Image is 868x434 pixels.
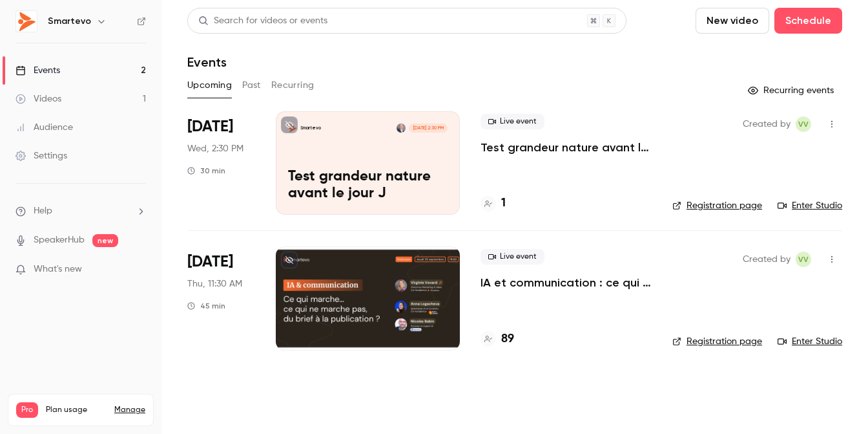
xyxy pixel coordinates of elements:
a: 1 [480,195,506,212]
span: [DATE] [187,116,233,137]
a: Enter Studio [778,335,842,348]
span: [DATE] [187,252,233,272]
li: help-dropdown-opener [15,204,146,218]
span: VV [798,252,809,267]
p: Smartevo [300,125,321,131]
span: Virginie Vovard [796,116,811,132]
span: Plan usage [46,405,107,415]
span: Live event [480,114,544,129]
img: Smartevo [16,11,37,32]
div: Settings [15,149,67,162]
a: IA et communication : ce qui marche, ce qui ne marche pas...du brief à la publication ? [480,275,652,290]
span: Pro [16,402,38,418]
div: Sep 24 Wed, 2:30 PM (Europe/Paris) [187,111,255,215]
a: Registration page [672,199,762,212]
h6: Smartevo [48,15,91,28]
button: Schedule [774,8,842,34]
span: VV [798,116,809,132]
p: Test grandeur nature avant le jour J [288,169,448,202]
span: Wed, 2:30 PM [187,142,243,155]
button: Recurring events [742,80,842,101]
span: Created by [743,252,790,267]
h4: 1 [501,195,506,212]
img: Eric Ohleyer [397,124,406,133]
h1: Events [187,54,227,70]
div: 45 min [187,301,225,311]
button: Past [242,75,261,96]
button: Recurring [271,75,315,96]
span: What's new [34,263,82,276]
span: Thu, 11:30 AM [187,277,242,290]
iframe: Noticeable Trigger [130,264,146,276]
span: [DATE] 2:30 PM [409,124,447,133]
div: Search for videos or events [198,14,327,28]
a: 89 [480,331,514,348]
span: Live event [480,249,544,265]
a: Registration page [672,335,762,348]
a: Manage [114,405,145,415]
div: Audience [15,121,73,134]
div: Events [15,64,60,77]
button: Upcoming [187,75,232,96]
button: New video [696,8,769,34]
span: new [92,234,118,247]
a: Test grandeur nature avant le jour JSmartevoEric Ohleyer[DATE] 2:30 PMTest grandeur nature avant ... [276,111,460,215]
span: Virginie Vovard [796,252,811,267]
h4: 89 [501,331,514,348]
a: Test grandeur nature avant le jour J [480,140,652,155]
div: 30 min [187,166,225,176]
a: Enter Studio [778,199,842,212]
div: Videos [15,92,61,105]
span: Help [34,204,52,218]
a: SpeakerHub [34,233,85,247]
div: Sep 25 Thu, 11:30 AM (Europe/Paris) [187,246,255,350]
span: Created by [743,116,790,132]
